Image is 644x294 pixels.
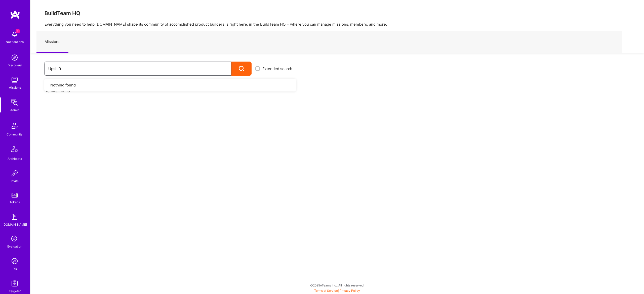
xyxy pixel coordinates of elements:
div: Community [7,132,23,137]
div: Evaluation [7,244,22,249]
div: Tokens [10,200,20,205]
span: 1 [16,29,20,33]
div: Nothing found [44,79,296,91]
a: Missions [36,31,68,53]
div: Architects [8,156,22,161]
i: icon Search [239,66,245,72]
img: Architects [9,144,21,156]
div: Targeter [9,288,21,294]
a: Terms of Service [314,289,338,292]
img: tokens [12,193,18,198]
span: | [314,289,360,292]
div: © 2025 ATeams Inc., All rights reserved. [30,279,644,291]
img: Admin Search [10,256,20,266]
img: Invite [10,168,20,178]
img: guide book [10,212,20,222]
i: icon SelectionTeam [10,234,19,244]
img: teamwork [10,75,20,85]
div: Admin [10,107,19,113]
h3: BuildTeam HQ [45,10,630,16]
img: logo [10,10,20,19]
div: Invite [11,178,19,184]
p: Everything you need to help [DOMAIN_NAME] shape its community of accomplished product builders is... [45,22,630,27]
a: Privacy Policy [340,289,360,292]
img: admin teamwork [10,97,20,107]
div: Nothing found [45,88,630,93]
div: Missions [9,85,21,90]
div: Discovery [8,63,22,68]
div: Notifications [6,39,24,44]
img: bell [10,29,20,39]
img: Community [9,120,21,132]
span: Extended search [262,66,292,71]
div: [DOMAIN_NAME] [3,222,27,227]
input: What type of mission are you looking for? [48,62,227,75]
img: Skill Targeter [10,278,20,288]
div: DB [13,266,17,271]
img: discovery [10,53,20,63]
